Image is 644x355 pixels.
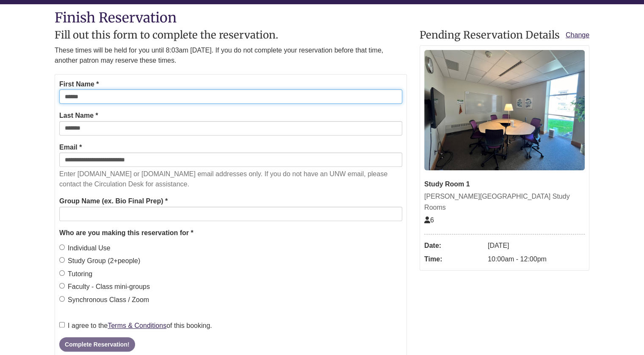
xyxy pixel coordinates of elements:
div: Study Room 1 [424,179,585,190]
input: Synchronous Class / Zoom [59,296,65,302]
dd: [DATE] [488,239,585,252]
label: Last Name * [59,110,98,121]
label: Faculty - Class mini-groups [59,281,150,292]
legend: Who are you making this reservation for * [59,227,402,239]
h2: Fill out this form to complete the reservation. [55,30,407,41]
label: Email * [59,142,82,153]
label: First Name * [59,79,99,90]
label: Tutoring [59,269,92,280]
label: Individual Use [59,243,111,254]
label: Synchronous Class / Zoom [59,294,149,305]
a: Terms & Conditions [108,322,166,329]
dt: Date: [424,239,484,252]
h1: Finish Reservation [55,11,589,25]
dd: 10:00am - 12:00pm [488,252,585,266]
label: Group Name (ex. Bio Final Prep) * [59,196,168,207]
span: The capacity of this space [424,216,434,224]
p: Enter [DOMAIN_NAME] or [DOMAIN_NAME] email addresses only. If you do not have an UNW email, pleas... [59,169,402,189]
input: Tutoring [59,270,65,276]
label: I agree to the of this booking. [59,320,212,331]
div: [PERSON_NAME][GEOGRAPHIC_DATA] Study Rooms [424,191,585,213]
img: Study Room 1 [424,50,585,170]
input: I agree to theTerms & Conditionsof this booking. [59,322,65,327]
input: Faculty - Class mini-groups [59,283,65,288]
dt: Time: [424,252,484,266]
p: These times will be held for you until 8:03am [DATE]. If you do not complete your reservation bef... [55,45,407,66]
button: Complete Reservation! [59,337,135,352]
a: Change [566,30,589,41]
input: Individual Use [59,244,65,250]
input: Study Group (2+people) [59,257,65,263]
label: Study Group (2+people) [59,255,140,266]
h2: Pending Reservation Details [420,30,589,41]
